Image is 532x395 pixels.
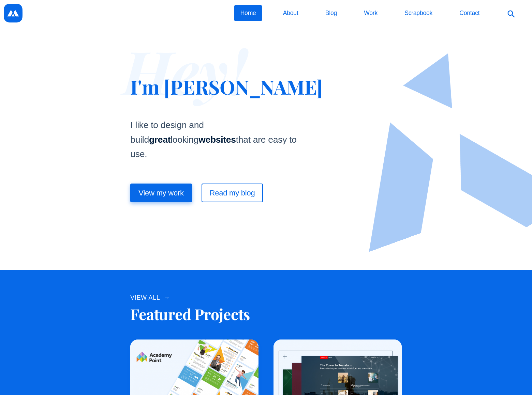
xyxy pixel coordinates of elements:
[319,5,343,21] a: Blog
[198,135,236,145] strong: websites
[123,42,247,98] span: Hey!
[130,303,401,325] h2: Featured Projects
[149,135,171,145] strong: great
[454,5,486,21] a: Contact
[277,5,304,21] a: About
[130,118,310,161] p: I like to design and build looking that are easy to use.
[202,184,263,202] a: Read my blog
[234,5,262,21] a: Home
[4,4,23,22] img: Martin Garnett's Logo
[501,5,521,21] a: Search the blog
[219,4,528,22] nav: Main menu
[130,292,170,303] a: View all
[358,5,384,21] a: Work
[130,184,192,202] a: View my work
[399,5,439,21] a: Scrapbook
[130,75,323,98] h1: I'm [PERSON_NAME]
